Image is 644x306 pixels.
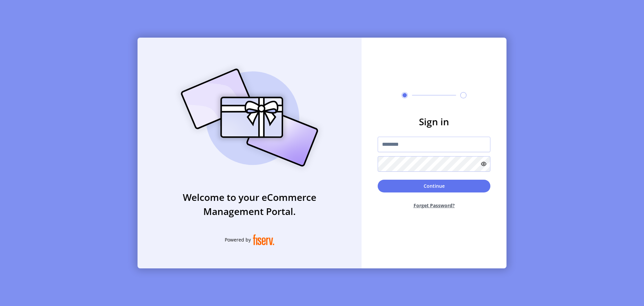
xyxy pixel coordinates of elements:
[138,190,362,218] h3: Welcome to your eCommerce Management Portal.
[378,196,490,214] button: Forget Password?
[171,61,328,174] img: card_Illustration.svg
[225,236,251,243] span: Powered by
[378,115,490,129] h3: Sign in
[378,180,490,192] button: Continue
